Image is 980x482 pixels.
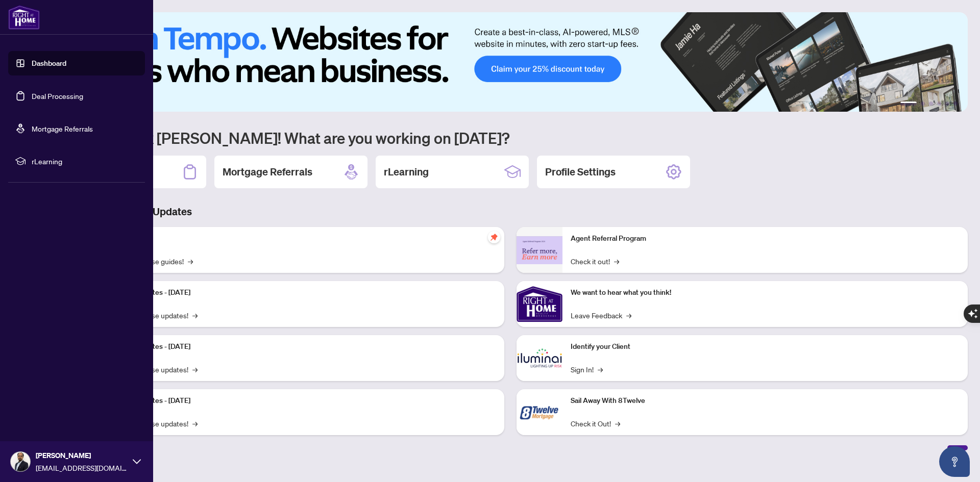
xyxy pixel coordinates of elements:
p: Sail Away With 8Twelve [571,395,960,407]
span: → [614,256,619,267]
p: Platform Updates - [DATE] [107,395,496,407]
p: Agent Referral Program [571,233,960,244]
a: Leave Feedback→ [571,310,631,321]
span: [PERSON_NAME] [36,450,128,461]
span: pushpin [488,231,500,243]
a: Dashboard [32,59,66,68]
img: Profile Icon [11,452,30,471]
button: 6 [953,102,958,106]
h3: Brokerage & Industry Updates [53,205,968,219]
a: Check it out!→ [571,256,619,267]
span: → [192,364,198,375]
button: 1 [900,102,917,106]
img: We want to hear what you think! [517,281,562,327]
h2: rLearning [384,165,429,179]
p: Self-Help [107,233,496,244]
span: → [598,364,603,375]
h2: Mortgage Referrals [223,165,312,179]
span: → [192,310,198,321]
p: We want to hear what you think! [571,287,960,298]
span: rLearning [32,156,138,167]
button: 4 [937,102,941,106]
h1: Welcome back [PERSON_NAME]! What are you working on [DATE]? [53,128,968,147]
p: Identify your Client [571,341,960,352]
span: [EMAIL_ADDRESS][DOMAIN_NAME] [36,462,128,473]
h2: Profile Settings [545,165,616,179]
img: Sail Away With 8Twelve [517,389,562,435]
a: Deal Processing [32,91,83,100]
button: 3 [929,102,933,106]
span: → [192,418,198,429]
span: → [188,256,193,267]
img: logo [8,5,40,30]
p: Platform Updates - [DATE] [107,287,496,298]
a: Sign In!→ [571,364,603,375]
img: Identify your Client [517,335,562,381]
a: Check it Out!→ [571,418,620,429]
button: Open asap [939,446,970,477]
span: → [615,418,620,429]
img: Agent Referral Program [517,236,562,264]
span: → [626,310,631,321]
button: 5 [945,102,949,106]
p: Platform Updates - [DATE] [107,341,496,352]
a: Mortgage Referrals [32,124,93,133]
button: 2 [921,102,925,106]
img: Slide 0 [53,12,968,112]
